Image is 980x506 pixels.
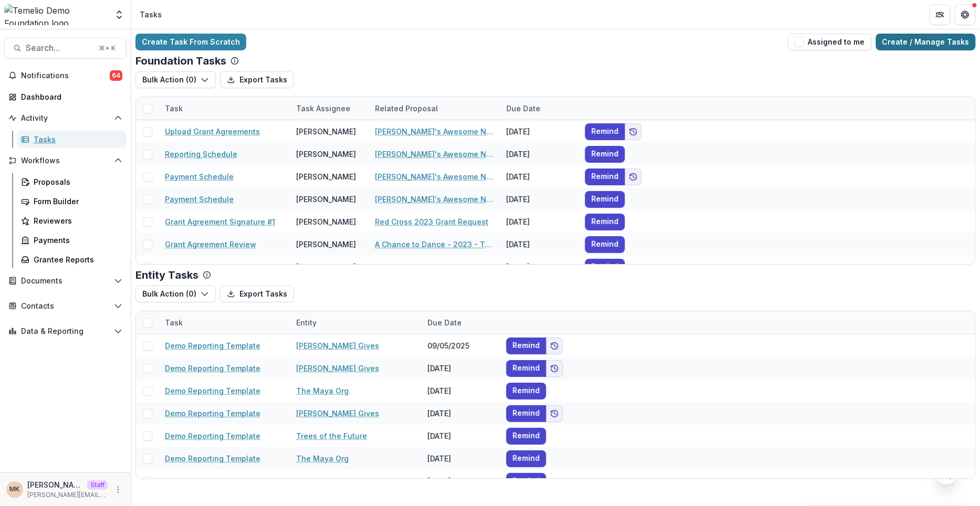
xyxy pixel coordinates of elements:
button: Notifications64 [4,67,127,84]
button: More [112,483,124,496]
div: [DATE] [500,165,579,188]
a: Tasks [17,131,127,148]
button: Search... [4,38,127,59]
button: Remind [585,214,625,230]
button: Open Contacts [4,298,127,314]
a: Form Builder [17,193,127,210]
button: Add to friends [546,360,563,377]
a: Demo Reporting Template [165,408,260,419]
div: [DATE] [421,402,500,425]
a: Payment Schedule [165,171,234,182]
button: Open entity switcher [112,4,127,25]
div: [DATE] [500,120,579,143]
button: Open Documents [4,272,127,289]
div: Entity [290,311,421,334]
div: [PERSON_NAME] [296,149,356,160]
button: Partners [930,4,951,25]
div: [PERSON_NAME] [296,216,356,227]
div: [DATE] [500,210,579,233]
div: [DATE] [421,447,500,470]
button: Add to friends [625,123,642,140]
button: Remind [506,428,546,445]
a: Upload Grant Agreements [165,126,260,137]
div: Related Proposal [369,103,444,114]
a: [PERSON_NAME]'s Awesome Nonprofit - 2023 - Temelio General [PERSON_NAME] Proposal [375,171,494,182]
a: Demo Reporting Template [165,430,260,441]
a: [PERSON_NAME]'s Awesome Nonprofit - 2023 - Temelio General Operating Grant Proposal [375,126,494,137]
span: Documents [21,277,110,286]
nav: breadcrumb [135,7,166,22]
a: [PERSON_NAME] Gives [296,363,379,374]
button: Add to friends [625,168,642,185]
button: Remind [506,338,546,354]
a: Grant Agreement Review [165,239,256,250]
div: Related Proposal [369,97,500,120]
button: Open Activity [4,110,127,126]
div: Tasks [140,9,162,20]
button: Open Workflows [4,152,127,169]
div: [DATE] [421,357,500,379]
div: [PERSON_NAME] [296,171,356,182]
div: [PERSON_NAME] [296,194,356,205]
a: Top Honors, Inc. - 2023 - Temelio General [PERSON_NAME] [375,261,494,272]
div: Task [159,97,290,120]
a: Grant Agreement Signature #1 [165,261,275,272]
button: Remind [585,168,625,185]
div: Entity [290,317,323,328]
a: The Maya Org [296,453,349,464]
a: The Maya Org [296,385,349,396]
button: Add to friends [546,405,563,422]
button: Remind [506,450,546,467]
a: Reviewers [17,212,127,229]
a: Create Task From Scratch [135,34,246,50]
div: [DATE] [500,233,579,256]
a: Demo Reporting Template [165,363,260,374]
a: Payment Schedule [165,194,234,205]
span: 64 [110,70,122,81]
a: [PERSON_NAME]'s Awesome Nonprofit - 2023 - Temelio General Operating Grant Proposal [375,194,494,205]
button: Open Data & Reporting [4,323,127,340]
p: Foundation Tasks [135,55,226,67]
button: Export Tasks [220,71,294,88]
div: Form Builder [34,196,118,207]
a: Reporting Schedule [165,149,237,160]
div: [PERSON_NAME] [296,126,356,137]
div: Tasks [34,134,118,145]
button: Remind [506,473,546,490]
div: [DATE] [500,188,579,210]
button: Remind [585,259,625,276]
div: Maya Kuppermann [10,486,20,493]
button: Remind [585,191,625,208]
div: Task Assignee [290,103,357,114]
button: Bulk Action (0) [135,286,216,302]
span: Search... [26,43,92,53]
div: Task [159,317,189,328]
div: Task [159,311,290,334]
button: Get Help [955,4,976,25]
a: Create / Manage Tasks [876,34,976,50]
div: [DATE] [500,143,579,165]
a: Demo Reporting Template [165,340,260,351]
div: [PERSON_NAME] [296,239,356,250]
button: Remind [585,236,625,253]
a: Payments [17,231,127,249]
span: Workflows [21,156,110,165]
div: Due Date [500,97,579,120]
div: [DATE] [421,470,500,492]
div: [DATE] [421,425,500,447]
a: Red Cross 2023 Grant Request [375,216,488,227]
p: [PERSON_NAME][EMAIL_ADDRESS][DOMAIN_NAME] [27,490,108,500]
div: Task [159,103,189,114]
button: Remind [506,383,546,399]
div: Proposals [34,176,118,187]
button: Remind [585,123,625,140]
button: Add to friends [546,338,563,354]
a: Grant Agreement Signature #1 [165,216,275,227]
div: ⌘ + K [97,43,118,54]
div: Task Assignee [290,97,369,120]
div: 09/05/2025 [421,334,500,357]
a: Demo Reporting Template [165,453,260,464]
